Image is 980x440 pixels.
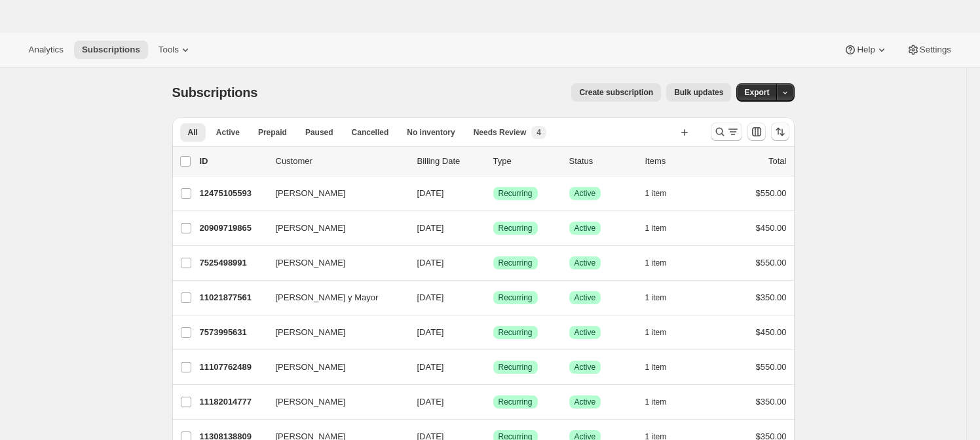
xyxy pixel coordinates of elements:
[499,362,533,372] span: Recurring
[200,155,265,168] p: ID
[756,258,787,268] span: $550.00
[537,127,541,138] span: 4
[417,397,444,407] span: [DATE]
[857,45,875,55] span: Help
[771,123,789,141] button: Sort the results
[645,393,681,411] button: 1 item
[645,362,667,372] span: 1 item
[836,41,895,59] button: Help
[276,222,346,235] span: [PERSON_NAME]
[305,127,333,138] span: Paused
[575,327,596,338] span: Active
[268,252,399,273] button: [PERSON_NAME]
[200,395,265,409] p: 11182014777
[200,393,787,411] div: 11182014777[PERSON_NAME][DATE]SuccessRecurringSuccessActive1 item$350.00
[268,287,399,308] button: [PERSON_NAME] y Mayor
[172,85,258,100] span: Subscriptions
[21,41,71,59] button: Analytics
[200,222,265,235] p: 20909719865
[756,327,787,337] span: $450.00
[756,362,787,372] span: $550.00
[645,327,667,338] span: 1 item
[407,127,455,138] span: No inventory
[188,127,198,138] span: All
[200,358,787,376] div: 11107762489[PERSON_NAME][DATE]SuccessRecurringSuccessActive1 item$550.00
[417,223,444,233] span: [DATE]
[417,327,444,337] span: [DATE]
[493,155,559,168] div: Type
[575,258,596,268] span: Active
[645,184,681,203] button: 1 item
[268,218,399,239] button: [PERSON_NAME]
[200,361,265,374] p: 11107762489
[756,223,787,233] span: $450.00
[74,41,148,59] button: Subscriptions
[899,41,959,59] button: Settings
[499,188,533,199] span: Recurring
[417,188,444,198] span: [DATE]
[268,391,399,412] button: [PERSON_NAME]
[276,155,407,168] p: Customer
[29,45,64,55] span: Analytics
[645,254,681,272] button: 1 item
[747,123,766,141] button: Customize table column order and visibility
[674,123,695,142] button: Create new view
[756,188,787,198] span: $550.00
[711,123,742,141] button: Search and filter results
[216,127,240,138] span: Active
[276,361,346,374] span: [PERSON_NAME]
[744,87,769,98] span: Export
[645,188,667,199] span: 1 item
[575,223,596,233] span: Active
[258,127,287,138] span: Prepaid
[569,155,635,168] p: Status
[645,323,681,342] button: 1 item
[575,188,596,199] span: Active
[200,326,265,339] p: 7573995631
[200,219,787,237] div: 20909719865[PERSON_NAME][DATE]SuccessRecurringSuccessActive1 item$450.00
[417,362,444,372] span: [DATE]
[575,397,596,407] span: Active
[756,292,787,302] span: $350.00
[645,289,681,307] button: 1 item
[674,87,723,98] span: Bulk updates
[276,256,346,270] span: [PERSON_NAME]
[200,289,787,307] div: 11021877561[PERSON_NAME] y Mayor[DATE]SuccessRecurringSuccessActive1 item$350.00
[159,45,179,55] span: Tools
[645,292,667,303] span: 1 item
[352,127,389,138] span: Cancelled
[499,258,533,268] span: Recurring
[571,83,661,102] button: Create subscription
[499,223,533,233] span: Recurring
[579,87,653,98] span: Create subscription
[268,357,399,378] button: [PERSON_NAME]
[417,155,483,168] p: Billing Date
[276,187,346,200] span: [PERSON_NAME]
[575,292,596,303] span: Active
[645,397,667,407] span: 1 item
[645,219,681,237] button: 1 item
[645,258,667,268] span: 1 item
[276,395,346,409] span: [PERSON_NAME]
[200,291,265,304] p: 11021877561
[268,322,399,343] button: [PERSON_NAME]
[666,83,731,102] button: Bulk updates
[417,292,444,302] span: [DATE]
[276,326,346,339] span: [PERSON_NAME]
[151,41,200,59] button: Tools
[417,258,444,268] span: [DATE]
[499,397,533,407] span: Recurring
[920,45,951,55] span: Settings
[474,127,527,138] span: Needs Review
[200,187,265,200] p: 12475105593
[82,45,140,55] span: Subscriptions
[575,362,596,372] span: Active
[645,155,711,168] div: Items
[200,256,265,270] p: 7525498991
[768,155,786,168] p: Total
[645,358,681,376] button: 1 item
[736,83,777,102] button: Export
[756,397,787,407] span: $350.00
[200,155,787,168] div: IDCustomerBilling DateTypeStatusItemsTotal
[499,327,533,338] span: Recurring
